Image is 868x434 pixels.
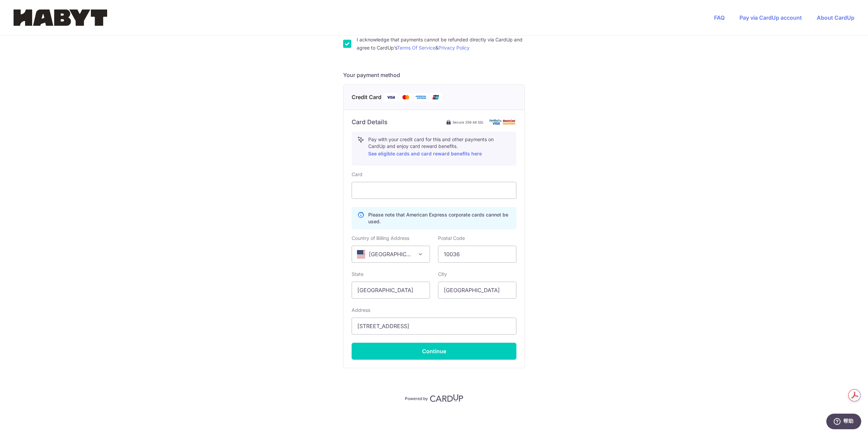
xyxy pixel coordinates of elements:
[352,271,363,278] label: State
[397,45,435,51] a: Terms Of Service
[429,93,442,101] img: Union Pay
[368,211,511,225] p: Please note that American Express corporate cards cannot be used.
[352,93,381,101] span: Credit Card
[368,151,482,156] a: See eligible cards and card reward benefits here
[438,246,516,263] input: Example 123456
[438,45,470,51] a: Privacy Policy
[352,235,409,242] label: Country of Billing Address
[714,14,725,21] a: FAQ
[343,71,525,79] h5: Your payment method
[352,343,516,360] button: Continue
[352,246,430,262] span: United States
[352,171,362,178] label: Card
[739,14,802,21] a: Pay via CardUp account
[826,414,861,431] iframe: 打开一个小组件，您可以在其中找到更多信息
[430,394,463,402] img: CardUp
[438,271,447,278] label: City
[352,307,370,314] label: Address
[357,36,525,52] label: I acknowledge that payments cannot be refunded directly via CardUp and agree to CardUp’s &
[817,14,854,21] a: About CardUp
[352,246,430,263] span: United States
[399,93,413,101] img: Mastercard
[453,119,484,125] span: Secure 256-bit SSL
[357,186,511,194] iframe: Secure card payment input frame
[438,235,465,242] label: Postal Code
[405,395,428,401] p: Powered by
[384,93,398,101] img: Visa
[368,136,511,158] p: Pay with your credit card for this and other payments on CardUp and enjoy card reward benefits.
[489,119,516,125] img: card secure
[414,93,428,101] img: American Express
[352,118,388,126] h6: Card Details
